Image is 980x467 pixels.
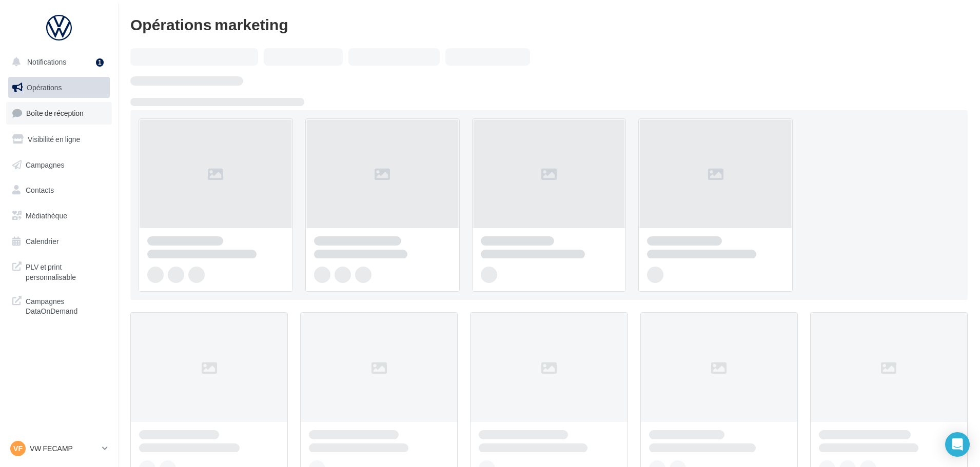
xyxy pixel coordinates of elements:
a: Visibilité en ligne [6,129,112,150]
span: Visibilité en ligne [28,135,80,144]
div: 1 [96,58,104,67]
span: Campagnes [26,160,65,169]
a: Campagnes [6,154,112,176]
a: Calendrier [6,231,112,252]
div: Opérations marketing [130,16,968,32]
span: VF [13,443,23,454]
span: Boîte de réception [26,109,84,117]
span: Notifications [27,57,66,66]
span: Médiathèque [26,211,67,220]
span: Opérations [27,83,62,92]
p: VW FECAMP [30,443,98,454]
span: PLV et print personnalisable [26,260,106,282]
a: Boîte de réception [6,102,112,124]
span: Contacts [26,186,54,194]
a: Opérations [6,77,112,98]
a: VF VW FECAMP [8,439,110,458]
a: Médiathèque [6,205,112,227]
button: Notifications 1 [6,51,108,73]
a: PLV et print personnalisable [6,256,112,286]
span: Campagnes DataOnDemand [26,294,106,316]
span: Calendrier [26,237,59,246]
a: Campagnes DataOnDemand [6,290,112,320]
div: Open Intercom Messenger [945,432,970,457]
a: Contacts [6,179,112,201]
